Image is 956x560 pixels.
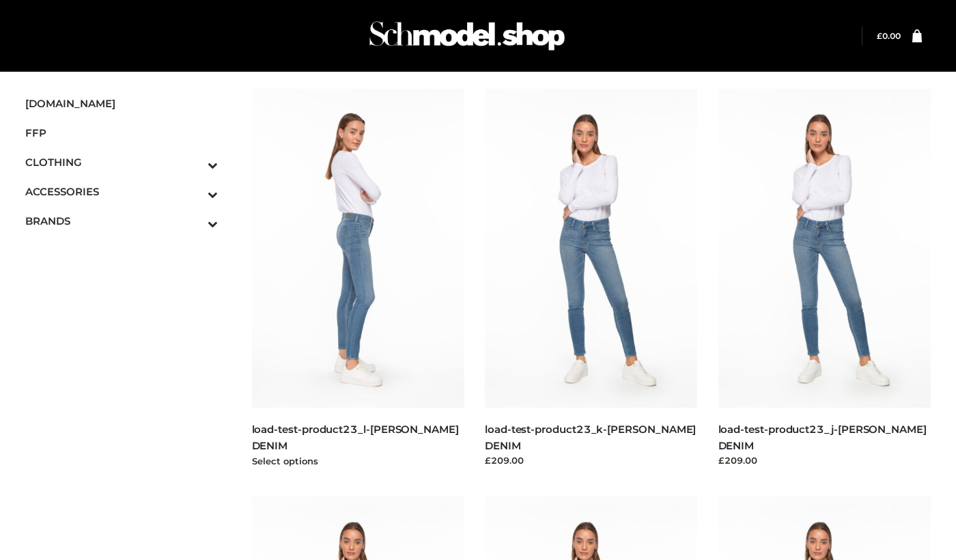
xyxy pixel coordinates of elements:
span: CLOTHING [25,154,218,170]
div: £209.00 [485,453,698,467]
img: Schmodel Admin 964 [365,9,570,63]
button: Toggle Submenu [170,148,218,177]
a: Select options [252,456,318,466]
span: BRANDS [25,213,218,229]
a: CLOTHINGToggle Submenu [25,148,218,177]
div: £209.00 [718,453,931,467]
a: BRANDSToggle Submenu [25,206,218,236]
span: £ [877,31,882,41]
a: load-test-product23_l-[PERSON_NAME] DENIM [252,423,459,451]
a: [DOMAIN_NAME] [25,89,218,118]
span: ACCESSORIES [25,184,218,199]
button: Toggle Submenu [170,177,218,206]
span: FFP [25,125,218,141]
a: ACCESSORIESToggle Submenu [25,177,218,206]
a: load-test-product23_j-[PERSON_NAME] DENIM [718,423,927,451]
a: FFP [25,118,218,148]
img: load-test-product23_k-PARKER SMITH DENIM [485,89,698,408]
span: [DOMAIN_NAME] [25,96,218,111]
bdi: 0.00 [877,31,901,41]
a: load-test-product23_k-[PERSON_NAME] DENIM [485,423,696,451]
img: load-test-product23_j-PARKER SMITH DENIM [718,89,931,408]
a: £0.00 [877,31,901,41]
button: Toggle Submenu [170,206,218,236]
